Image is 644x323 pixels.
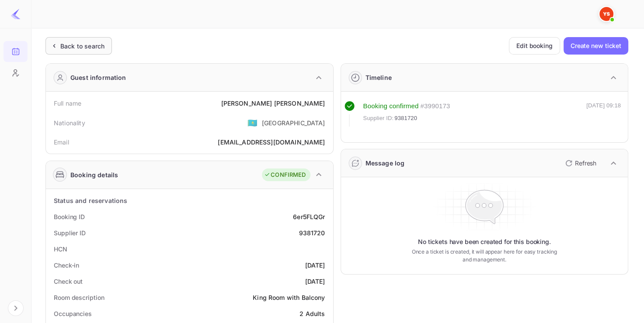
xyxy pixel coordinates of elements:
[54,137,69,147] div: Email
[293,212,325,221] div: 6er5FLQGr
[299,309,325,318] div: 2 Adults
[509,37,560,55] button: Edit booking
[363,101,419,111] div: Booking confirmed
[54,277,83,286] div: Check out
[54,212,85,221] div: Booking ID
[305,277,325,286] div: [DATE]
[54,228,86,237] div: Supplier ID
[420,101,450,111] div: # 3990173
[299,228,325,237] div: 9381720
[262,118,325,127] div: [GEOGRAPHIC_DATA]
[54,293,104,302] div: Room description
[575,158,596,168] p: Refresh
[586,101,621,127] div: [DATE] 09:18
[418,237,551,246] p: No tickets have been created for this booking.
[264,171,306,179] div: CONFIRMED
[54,99,81,108] div: Full name
[10,9,21,19] img: LiteAPI
[253,293,325,302] div: King Room with Balcony
[218,137,325,147] div: [EMAIL_ADDRESS][DOMAIN_NAME]
[560,156,600,170] button: Refresh
[54,244,67,254] div: HCN
[54,309,92,318] div: Occupancies
[54,196,127,205] div: Status and reservations
[305,261,325,270] div: [DATE]
[599,7,613,21] img: Yandex Support
[3,41,28,61] a: Bookings
[366,158,405,168] div: Message log
[394,114,417,123] span: 9381720
[221,99,325,108] div: [PERSON_NAME] [PERSON_NAME]
[3,62,28,82] a: Customers
[407,248,561,264] p: Once a ticket is created, it will appear here for easy tracking and management.
[54,261,79,270] div: Check-in
[363,114,394,123] span: Supplier ID:
[54,118,85,127] div: Nationality
[366,73,392,82] div: Timeline
[70,170,118,179] div: Booking details
[564,37,628,55] button: Create new ticket
[8,300,24,316] button: Expand navigation
[60,41,104,51] div: Back to search
[70,73,126,82] div: Guest information
[247,115,258,131] span: United States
